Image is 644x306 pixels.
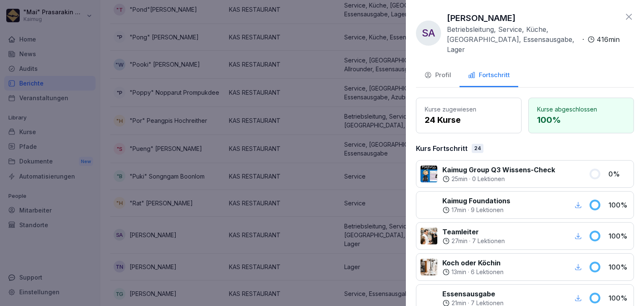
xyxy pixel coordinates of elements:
p: 7 Lektionen [472,237,505,245]
p: 100 % [608,200,629,210]
p: Kurse abgeschlossen [537,105,625,114]
p: Koch oder Köchin [442,258,504,268]
p: 24 Kurse [425,114,513,126]
div: · [442,175,555,183]
div: SA [416,21,441,46]
p: Essensausgabe [442,289,504,299]
p: Kaimug Foundations [442,196,510,206]
div: Profil [424,70,451,80]
p: 9 Lektionen [471,206,504,214]
p: 100 % [608,293,629,303]
button: Fortschritt [460,65,518,87]
p: Kurs Fortschritt [416,143,467,153]
button: Profil [416,65,460,87]
p: 27 min [452,237,467,245]
p: [PERSON_NAME] [447,12,516,24]
p: 100 % [608,231,629,241]
p: Kurse zugewiesen [425,105,513,114]
p: Betriebsleitung, Service, Küche, [GEOGRAPHIC_DATA], Essensausgabe, Lager [447,24,579,54]
div: · [442,237,505,245]
p: 17 min [452,206,466,214]
p: 0 Lektionen [472,175,505,183]
p: 100 % [608,262,629,272]
p: 6 Lektionen [471,268,504,276]
p: Teamleiter [442,227,505,237]
p: Kaimug Group Q3 Wissens-Check [442,165,555,175]
div: · [442,268,504,276]
p: 100 % [537,114,625,126]
div: 24 [472,144,483,153]
div: · [447,24,620,54]
p: 13 min [452,268,466,276]
div: Fortschritt [468,70,510,80]
p: 416 min [597,34,620,44]
div: · [442,206,510,214]
p: 0 % [608,169,629,179]
p: 25 min [452,175,467,183]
